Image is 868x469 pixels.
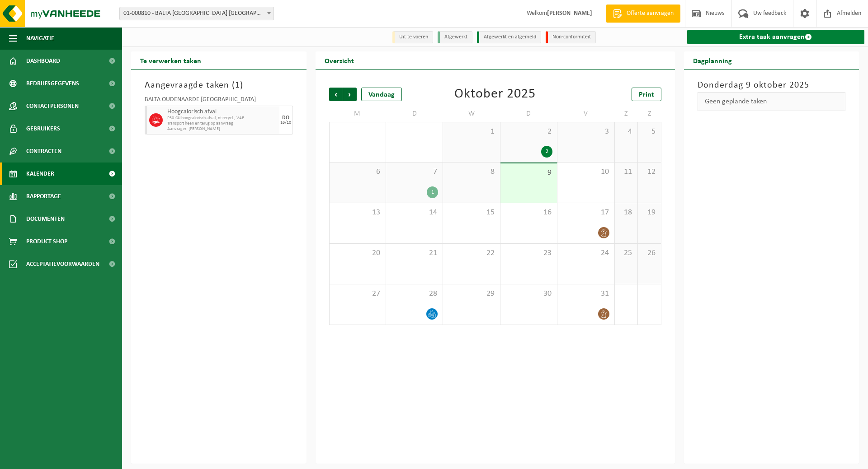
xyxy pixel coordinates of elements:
[562,208,609,218] span: 17
[619,167,633,177] span: 11
[392,31,433,43] li: Uit te voeren
[642,248,656,258] span: 26
[145,79,293,92] h3: Aangevraagde taken ( )
[391,208,438,218] span: 14
[546,31,596,43] li: Non-conformiteit
[606,5,680,23] a: Offerte aanvragen
[131,51,210,69] h2: Te verwerken taken
[167,126,277,132] span: Aanvrager: [PERSON_NAME]
[687,30,865,44] a: Extra taak aanvragen
[167,108,277,116] span: Hoogcalorisch afval
[334,208,381,218] span: 13
[329,106,386,122] td: M
[448,248,495,258] span: 22
[26,185,61,208] span: Rapportage
[361,88,402,101] div: Vandaag
[119,7,274,20] span: 01-000810 - BALTA OUDENAARDE NV - OUDENAARDE
[26,140,61,163] span: Contracten
[454,88,536,101] div: Oktober 2025
[448,289,495,299] span: 29
[477,31,541,43] li: Afgewerkt en afgemeld
[505,248,552,258] span: 23
[26,163,54,185] span: Kalender
[334,167,381,177] span: 6
[615,106,638,122] td: Z
[26,95,79,117] span: Contactpersonen
[235,81,240,90] span: 1
[642,127,656,137] span: 5
[427,186,438,198] div: 1
[698,92,846,111] div: Geen geplande taken
[448,167,495,177] span: 8
[329,88,343,101] span: Vorige
[282,115,289,121] div: DO
[562,167,609,177] span: 10
[391,248,438,258] span: 21
[145,97,293,106] div: BALTA OUDENAARDE [GEOGRAPHIC_DATA]
[26,50,60,72] span: Dashboard
[505,127,552,137] span: 2
[334,289,381,299] span: 27
[26,253,99,275] span: Acceptatievoorwaarden
[619,208,633,218] span: 18
[391,289,438,299] span: 28
[26,230,67,253] span: Product Shop
[167,116,277,121] span: P30-CU hoogcalorisch afval, nt recycl., VAF
[391,167,438,177] span: 7
[443,106,500,122] td: W
[26,27,54,50] span: Navigatie
[26,72,79,95] span: Bedrijfsgegevens
[562,248,609,258] span: 24
[26,117,60,140] span: Gebruikers
[557,106,614,122] td: V
[505,289,552,299] span: 30
[541,146,552,158] div: 2
[505,168,552,178] span: 9
[642,167,656,177] span: 12
[448,208,495,218] span: 15
[448,127,495,137] span: 1
[505,208,552,218] span: 16
[280,121,291,125] div: 16/10
[619,248,633,258] span: 25
[638,106,661,122] td: Z
[167,121,277,126] span: Transport heen en terug op aanvraag
[624,9,676,18] span: Offerte aanvragen
[642,208,656,218] span: 19
[547,10,592,17] strong: [PERSON_NAME]
[639,91,654,98] span: Print
[26,208,65,230] span: Documenten
[386,106,443,122] td: D
[343,88,357,101] span: Volgende
[316,51,363,69] h2: Overzicht
[619,127,633,137] span: 4
[562,127,609,137] span: 3
[120,7,274,20] span: 01-000810 - BALTA OUDENAARDE NV - OUDENAARDE
[334,248,381,258] span: 20
[562,289,609,299] span: 31
[698,79,846,92] h3: Donderdag 9 oktober 2025
[632,88,661,101] a: Print
[500,106,557,122] td: D
[684,51,741,69] h2: Dagplanning
[438,31,472,43] li: Afgewerkt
